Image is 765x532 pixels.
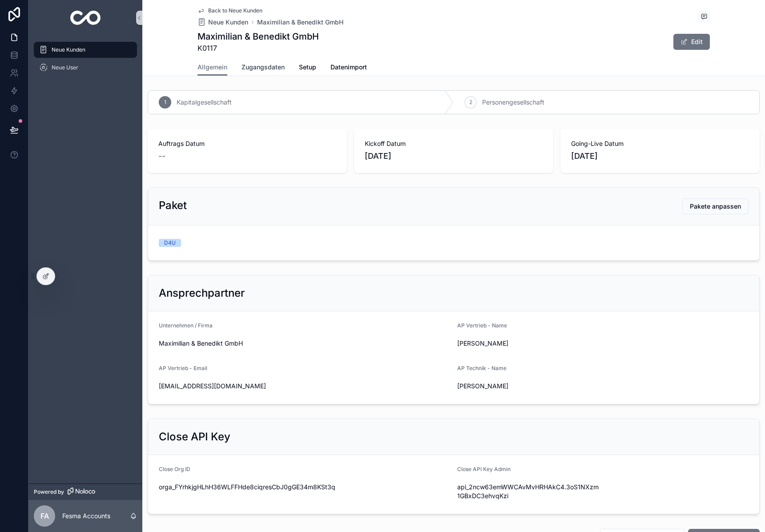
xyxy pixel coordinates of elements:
[299,63,316,72] span: Setup
[242,59,285,77] a: Zugangsdaten
[208,7,262,14] span: Back to Neue Kunden
[365,150,543,162] span: [DATE]
[457,483,600,500] span: api_2ncw63emWWCAvMvHRHAkC4.3oS1NXzm1GBxDC3ehvqKzi
[257,18,343,27] a: Maximilian & Benedikt GmbH
[40,511,49,521] span: FA
[164,99,166,106] span: 1
[159,339,450,348] span: Maximilian & Benedikt GmbH
[159,286,245,300] h2: Ansprechpartner
[159,198,187,213] h2: Paket
[34,488,64,496] span: Powered by
[159,365,207,371] span: AP Vertrieb - Email
[28,36,142,87] div: scrollable content
[330,63,367,72] span: Datenimport
[197,18,248,27] a: Neue Kunden
[208,18,248,27] span: Neue Kunden
[159,322,213,329] span: Unternehmen / Firma
[682,198,749,214] button: Pakete anpassen
[571,139,749,148] span: Going-Live Datum
[299,59,316,77] a: Setup
[52,64,78,71] span: Neue User
[34,60,137,76] a: Neue User
[457,382,600,391] span: [PERSON_NAME]
[197,63,227,72] span: Allgemein
[34,42,137,58] a: Neue Kunden
[70,11,101,25] img: App logo
[197,7,262,14] a: Back to Neue Kunden
[177,98,232,107] span: Kapitalgesellschaft
[62,512,110,520] p: Fesma Accounts
[197,59,227,76] a: Allgemein
[457,466,511,472] span: Close API Key Admin
[159,483,450,492] span: orga_FYrhkjgHLhH36WLFFHde8ciqresCbJ0gGE34m8KSt3q
[482,98,544,107] span: Personengesellschaft
[197,43,319,53] span: K0117
[158,139,336,148] span: Auftrags Datum
[159,382,450,391] span: [EMAIL_ADDRESS][DOMAIN_NAME]
[690,202,741,211] span: Pakete anpassen
[197,30,319,43] h1: Maximilian & Benedikt GmbH
[673,34,710,50] button: Edit
[469,99,472,106] span: 2
[330,59,367,77] a: Datenimport
[164,239,176,247] div: D4U
[159,466,190,472] span: Close Org ID
[242,63,285,72] span: Zugangsdaten
[365,139,543,148] span: Kickoff Datum
[457,339,600,348] span: [PERSON_NAME]
[571,150,749,162] span: [DATE]
[158,150,165,162] span: --
[457,365,507,371] span: AP Technik - Name
[28,484,142,500] a: Powered by
[52,46,85,53] span: Neue Kunden
[159,430,230,444] h2: Close API Key
[457,322,507,329] span: AP Vertrieb - Name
